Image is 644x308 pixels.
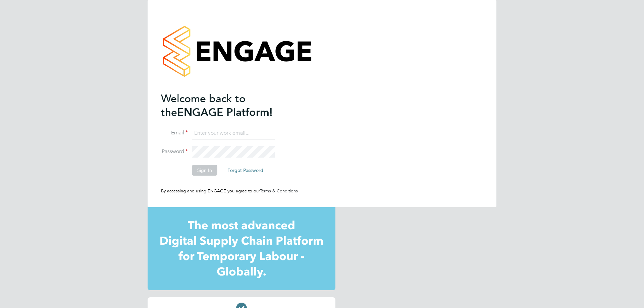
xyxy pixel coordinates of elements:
span: Welcome back to the [161,92,246,119]
label: Email [161,129,188,136]
a: Terms & Conditions [260,188,298,194]
button: Forgot Password [222,165,269,176]
label: Password [161,148,188,155]
span: By accessing and using ENGAGE you agree to our [161,188,298,194]
input: Enter your work email... [192,127,275,139]
h2: ENGAGE Platform! [161,92,292,119]
button: Sign In [192,165,217,176]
